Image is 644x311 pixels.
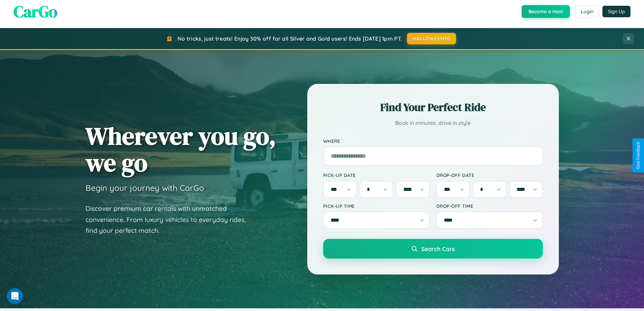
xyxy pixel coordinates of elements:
h2: Find Your Perfect Ride [323,100,543,115]
label: Pick-up Date [323,172,430,178]
p: Discover premium car rentals with unmatched convenience. From luxury vehicles to everyday rides, ... [86,203,255,236]
label: Drop-off Time [436,203,543,209]
button: Become a Host [522,5,570,18]
button: Login [575,5,599,18]
label: Where [323,138,543,144]
label: Drop-off Date [436,172,543,178]
button: Sign Up [602,6,630,17]
h3: Begin your journey with CarGo [86,183,204,193]
span: CarGo [14,0,57,23]
span: Search Cars [421,245,455,252]
p: Book in minutes, drive in style [323,118,543,128]
label: Pick-up Time [323,203,430,209]
div: Give Feedback [636,142,641,169]
button: HALLOWEEN30 [407,33,456,44]
span: No tricks, just treats! Enjoy 30% off for all Silver and Gold users! Ends [DATE] 1pm PT. [177,35,402,42]
button: Search Cars [323,239,543,259]
h1: Wherever you go, we go [86,123,276,176]
iframe: Intercom live chat [7,288,23,304]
